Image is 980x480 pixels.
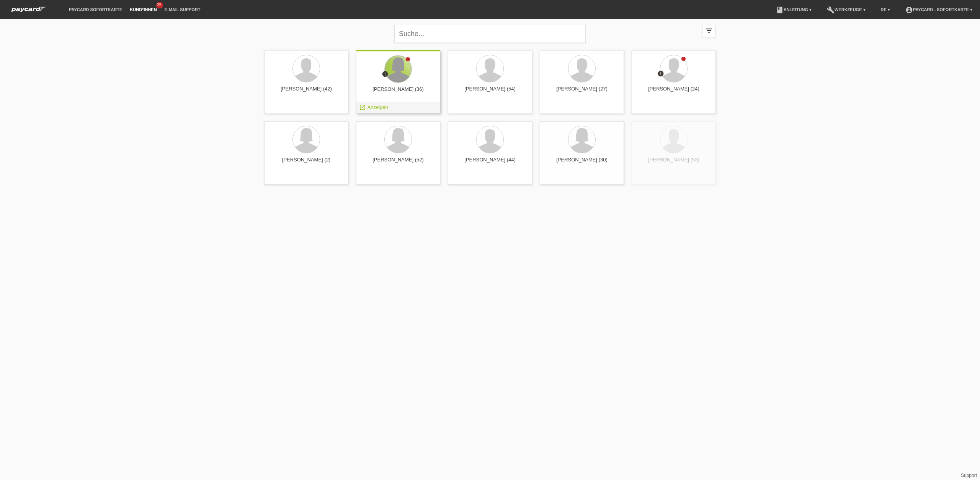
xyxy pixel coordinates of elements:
div: [PERSON_NAME] (30) [546,157,618,169]
div: Zurückgewiesen [382,71,389,79]
a: paycard Sofortkarte [8,9,50,15]
div: [PERSON_NAME] (36) [362,86,434,99]
img: paycard Sofortkarte [8,5,50,13]
i: error [657,70,664,77]
div: [PERSON_NAME] (54) [454,86,526,98]
a: Support [961,473,977,478]
div: [PERSON_NAME] (53) [638,157,710,169]
input: Suche... [394,25,586,43]
div: [PERSON_NAME] (42) [270,86,342,98]
div: Zurückgewiesen [657,70,664,78]
a: DE ▾ [877,7,894,12]
a: E-Mail Support [161,7,204,12]
div: [PERSON_NAME] (27) [546,86,618,98]
a: bookAnleitung ▾ [772,7,815,12]
span: 25 [156,2,163,8]
i: filter_list [705,26,713,35]
i: error [382,71,389,77]
div: [PERSON_NAME] (24) [638,86,710,98]
i: launch [359,104,366,111]
i: account_circle [905,6,913,14]
span: Anzeigen [367,104,388,110]
a: Kund*innen [126,7,160,12]
a: launch Anzeigen [359,104,388,110]
i: book [776,6,784,14]
div: [PERSON_NAME] (44) [454,157,526,169]
i: build [827,6,835,14]
div: [PERSON_NAME] (2) [270,157,342,169]
div: [PERSON_NAME] (52) [362,157,434,169]
a: account_circlepaycard - Sofortkarte ▾ [902,7,976,12]
a: buildWerkzeuge ▾ [823,7,869,12]
a: paycard Sofortkarte [65,7,126,12]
